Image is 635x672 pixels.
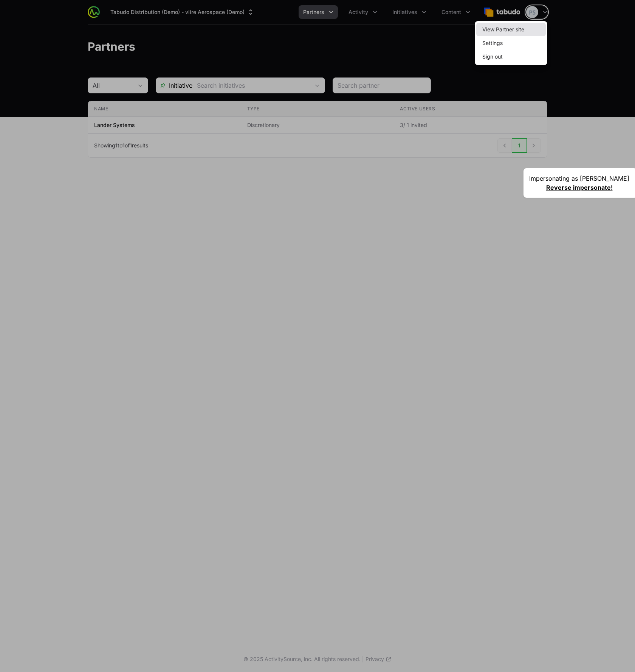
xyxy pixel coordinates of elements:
a: View Partner site [476,23,546,36]
div: Open [310,78,325,93]
p: Impersonating as [PERSON_NAME] [529,174,629,183]
a: Reverse impersonate! [546,184,613,191]
a: Settings [476,36,546,50]
button: Sign out [476,50,509,63]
